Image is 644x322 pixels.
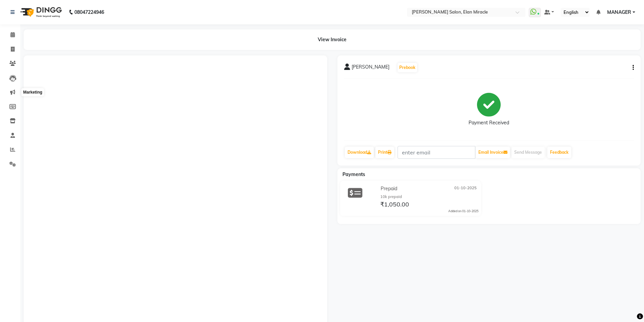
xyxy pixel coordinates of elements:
[74,3,104,22] b: 08047224946
[380,194,478,200] div: 10k prepaid
[380,200,409,210] span: ₹1,050.00
[352,64,389,73] span: [PERSON_NAME]
[448,209,478,214] div: Added on 01-10-2025
[381,185,397,192] span: Prepaid
[342,171,365,177] span: Payments
[398,63,417,72] button: Prebook
[469,119,509,126] div: Payment Received
[375,147,394,158] a: Print
[607,9,631,16] span: MANAGER
[547,147,571,158] a: Feedback
[21,88,44,96] div: Marketing
[345,147,374,158] a: Download
[24,29,641,50] div: View Invoice
[511,147,545,158] button: Send Message
[398,146,475,159] input: enter email
[476,147,510,158] button: Email Invoice
[17,3,64,22] img: logo
[454,185,477,192] span: 01-10-2025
